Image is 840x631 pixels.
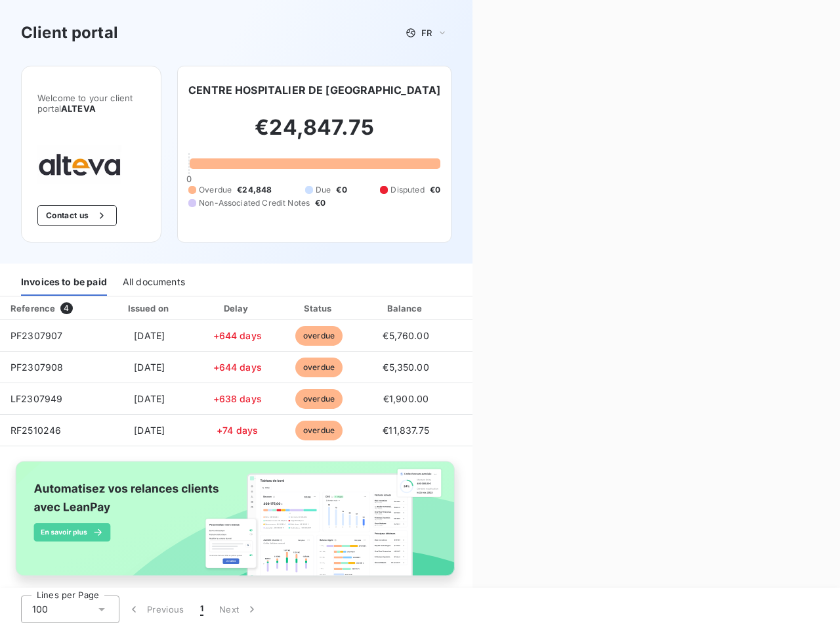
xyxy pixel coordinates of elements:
span: [DATE] [134,362,165,373]
span: +644 days [213,330,262,341]
div: Issued on [104,302,195,315]
span: overdue [295,421,343,440]
span: +644 days [213,362,262,373]
button: Contact us [37,205,117,226]
div: All documents [123,268,185,296]
span: €24,848 [237,184,272,196]
button: 1 [192,596,211,623]
div: PDF [454,302,520,315]
span: LF2307949 [10,393,62,404]
div: Delay [200,302,275,315]
h2: €24,847.75 [188,114,440,154]
div: Reference [10,303,55,314]
span: [DATE] [134,330,165,341]
span: PF2307908 [10,362,63,373]
span: €11,837.75 [383,425,429,436]
span: Disputed [390,184,424,196]
span: overdue [295,358,343,377]
img: banner [5,454,467,595]
span: +638 days [213,393,262,404]
span: Welcome to your client portal [37,93,145,114]
span: overdue [295,326,343,346]
span: Due [316,184,331,196]
span: €0 [336,184,346,196]
span: 4 [60,302,72,314]
h6: CENTRE HOSPITALIER DE [GEOGRAPHIC_DATA] [188,82,440,98]
img: Company logo [37,145,121,184]
h3: Client portal [21,21,118,45]
span: [DATE] [134,393,165,404]
span: 0 [186,174,192,184]
span: €0 [430,184,440,196]
div: Status [280,302,358,315]
div: Invoices to be paid [21,268,107,296]
span: RF2510246 [10,425,61,436]
span: PF2307907 [10,330,62,341]
span: FR [421,28,432,38]
span: [DATE] [134,425,165,436]
div: Balance [364,302,449,315]
span: €1,900.00 [383,393,429,404]
span: €5,760.00 [383,330,429,341]
span: €5,350.00 [383,362,429,373]
span: Non-Associated Credit Notes [199,197,310,209]
span: Overdue [199,184,232,196]
span: 1 [200,603,203,616]
span: +74 days [217,425,258,436]
button: Next [211,596,266,623]
span: overdue [295,389,343,409]
span: 100 [32,603,48,616]
button: Previous [119,596,192,623]
span: €0 [315,197,325,209]
span: ALTEVA [61,103,96,114]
